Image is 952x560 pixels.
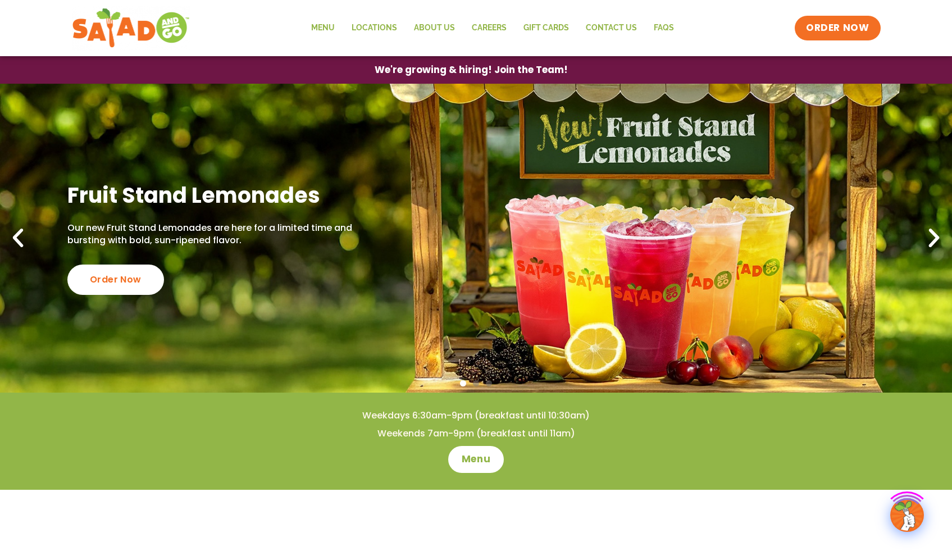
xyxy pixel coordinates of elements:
[22,409,930,422] h4: Weekdays 6:30am-9pm (breakfast until 10:30am)
[806,21,869,35] span: ORDER NOW
[6,226,30,251] div: Previous slide
[303,15,343,41] a: Menu
[473,380,479,386] span: Go to slide 2
[515,15,577,41] a: GIFT CARDS
[67,222,359,247] p: Our new Fruit Stand Lemonades are here for a limited time and bursting with bold, sun-ripened fla...
[375,65,568,75] span: We're growing & hiring! Join the Team!
[406,15,463,41] a: About Us
[22,427,930,440] h4: Weekends 7am-9pm (breakfast until 11am)
[922,226,946,251] div: Next slide
[460,380,466,386] span: Go to slide 1
[486,380,492,386] span: Go to slide 3
[72,6,190,51] img: new-SAG-logo-768×292
[645,15,682,41] a: FAQs
[462,453,490,466] span: Menu
[67,181,359,209] h2: Fruit Stand Lemonades
[343,15,406,41] a: Locations
[448,446,504,473] a: Menu
[577,15,645,41] a: Contact Us
[463,15,515,41] a: Careers
[358,57,585,83] a: We're growing & hiring! Join the Team!
[303,15,682,41] nav: Menu
[67,265,164,295] div: Order Now
[795,16,880,40] a: ORDER NOW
